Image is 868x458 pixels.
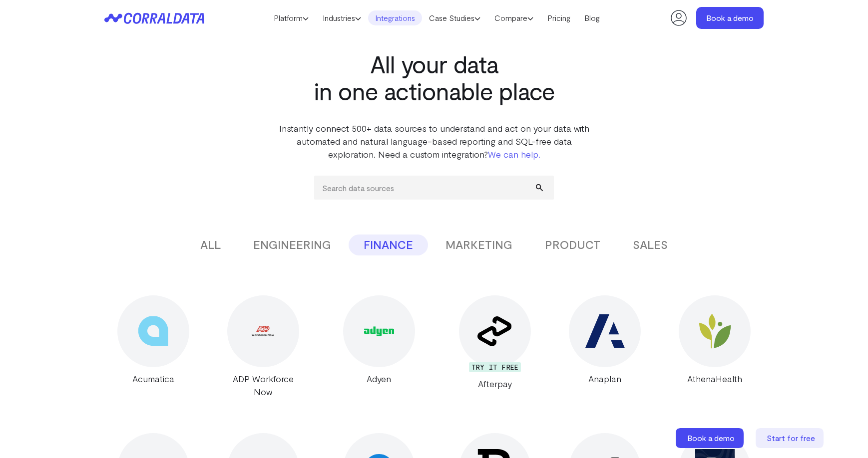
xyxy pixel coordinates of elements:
[214,295,312,398] a: ADP Workforce Now ADP Workforce Now
[243,318,283,344] img: ADP Workforce Now
[618,234,683,255] button: SALES
[104,295,202,398] a: Acumatica Acumatica
[556,295,654,398] a: Anaplan Anaplan
[316,10,368,25] a: Industries
[676,428,746,448] a: Book a demo
[277,122,591,161] p: Instantly connect 500+ data sources to understand and act on your data with automated and natural...
[696,7,764,29] a: Book a demo
[556,372,654,385] div: Anaplan
[446,295,543,398] a: Afterpay TRY IT FREE Afterpay
[138,316,168,346] img: Acumatica
[540,10,577,25] a: Pricing
[666,295,764,398] a: AthenaHealth AthenaHealth
[577,10,607,25] a: Blog
[349,234,428,255] button: FINANCE
[104,372,202,385] div: Acumatica
[314,176,554,200] input: Search data sources
[277,50,591,104] h1: All your data in one actionable place
[238,234,346,255] button: ENGINEERING
[530,234,615,255] button: PRODUCT
[666,372,764,385] div: AthenaHealth
[767,433,815,443] span: Start for free
[214,372,312,398] div: ADP Workforce Now
[324,372,434,385] div: Adyen
[469,362,521,372] div: TRY IT FREE
[477,316,512,346] img: Afterpay
[324,295,434,398] a: Adyen Adyen
[267,10,316,25] a: Platform
[487,10,540,25] a: Compare
[364,316,394,346] img: Adyen
[695,311,735,351] img: AthenaHealth
[585,311,625,351] img: Anaplan
[431,234,527,255] button: MARKETING
[368,10,422,25] a: Integrations
[446,377,543,390] div: Afterpay
[488,149,540,160] a: We can help.
[185,234,236,255] button: ALL
[687,433,735,443] span: Book a demo
[422,10,487,25] a: Case Studies
[756,428,826,448] a: Start for free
